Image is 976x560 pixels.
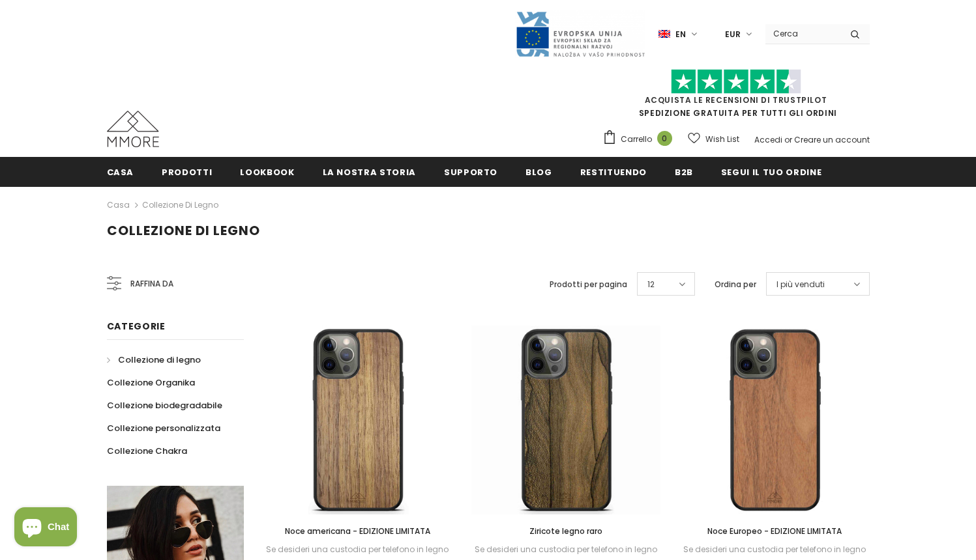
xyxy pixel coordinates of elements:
img: Fidati di Pilot Stars [671,69,801,94]
span: Restituendo [580,166,647,178]
a: supporto [444,157,497,186]
span: Collezione di legno [118,354,201,366]
span: Ziricote legno raro [529,525,602,537]
span: Carrello [621,133,652,146]
a: Javni Razpis [515,28,645,39]
span: Collezione biodegradabile [107,399,222,412]
span: Collezione Chakra [107,445,187,457]
a: La nostra storia [323,157,416,186]
inbox-online-store-chat: Shopify online store chat [10,507,81,550]
span: or [784,134,792,145]
a: Lookbook [240,157,294,186]
img: Javni Razpis [515,10,645,58]
a: Casa [107,197,130,213]
span: Noce Europeo - EDIZIONE LIMITATA [707,525,842,537]
a: Collezione biodegradabile [107,394,222,417]
img: i-lang-1.png [658,29,670,40]
span: en [675,28,686,41]
a: Segui il tuo ordine [721,157,821,186]
img: Casi MMORE [107,111,159,147]
span: B2B [675,166,693,178]
a: Collezione personalizzata [107,417,220,440]
a: Collezione di legno [107,348,201,371]
label: Prodotti per pagina [550,278,627,291]
span: Collezione di legno [107,221,260,240]
a: Carrello 0 [602,130,679,149]
a: Collezione Organika [107,371,195,394]
span: 0 [657,131,672,146]
span: Prodotti [162,166,212,178]
a: Creare un account [794,134,870,145]
a: Restituendo [580,157,647,186]
span: Categorie [107,320,166,333]
a: Prodotti [162,157,212,186]
span: Blog [525,166,552,178]
a: Casa [107,157,134,186]
span: Collezione Organika [107,376,195,389]
a: B2B [675,157,693,186]
span: Wish List [705,133,739,146]
span: Segui il tuo ordine [721,166,821,178]
input: Search Site [765,24,840,43]
a: Noce Europeo - EDIZIONE LIMITATA [680,524,869,539]
a: Wish List [688,128,739,150]
span: Noce americana - EDIZIONE LIMITATA [285,525,430,537]
span: Collezione personalizzata [107,422,220,434]
label: Ordina per [715,278,756,291]
a: Collezione di legno [142,199,218,210]
span: Raffina da [130,277,173,291]
span: supporto [444,166,497,178]
a: Acquista le recensioni di TrustPilot [645,94,827,105]
a: Accedi [754,134,782,145]
span: Casa [107,166,134,178]
span: Lookbook [240,166,294,178]
span: 12 [647,278,655,291]
span: La nostra storia [323,166,416,178]
a: Noce americana - EDIZIONE LIMITATA [263,524,452,539]
span: SPEDIZIONE GRATUITA PER TUTTI GLI ORDINI [602,75,870,119]
a: Blog [525,157,552,186]
span: I più venduti [776,278,825,291]
a: Ziricote legno raro [471,524,660,539]
span: EUR [725,28,741,41]
a: Collezione Chakra [107,440,187,462]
